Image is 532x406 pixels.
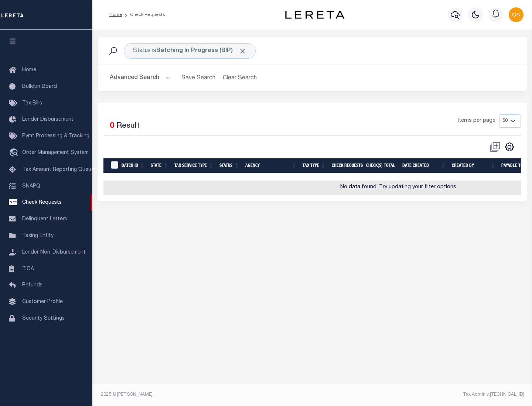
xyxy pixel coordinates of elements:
th: Status: activate to sort column ascending [216,158,242,173]
span: Delinquent Letters [22,217,67,222]
th: Batch Id: activate to sort column ascending [119,158,148,173]
div: Tax Admin v.[TECHNICAL_ID] [318,391,524,398]
span: Security Settings [22,316,65,321]
th: Created By: activate to sort column ascending [449,158,498,173]
th: Tax Type: activate to sort column ascending [300,158,329,173]
li: Check Requests [122,11,165,18]
th: Agency: activate to sort column ascending [242,158,300,173]
span: Order Management System [22,150,89,155]
img: svg+xml;base64,PHN2ZyB4bWxucz0iaHR0cDovL3d3dy53My5vcmcvMjAwMC9zdmciIHBvaW50ZXItZXZlbnRzPSJub25lIi... [509,7,524,22]
span: Tax Bills [22,101,42,106]
span: Home [22,68,36,73]
a: Home [109,13,122,17]
th: Tax Service Type: activate to sort column ascending [171,158,216,173]
button: Clear Search [220,71,260,85]
th: Check Requests [329,158,363,173]
th: Date Created: activate to sort column ascending [399,158,449,173]
button: Save Search [177,71,220,85]
img: logo-dark.svg [285,11,344,19]
i: travel_explore [9,148,21,158]
span: Customer Profile [22,299,63,304]
th: Check(s) Total [363,158,399,173]
span: Click to Remove [239,47,246,55]
div: Status is [124,43,256,59]
span: Bulletin Board [22,84,57,89]
span: Check Requests [22,200,62,205]
span: 0 [110,122,114,130]
span: Taxing Entity [22,233,54,238]
span: Lender Disbursement [22,117,74,122]
b: Batching In Progress (BIP) [156,48,246,54]
div: 2025 © [PERSON_NAME]. [95,391,313,398]
span: Tax Amount Reporting Queue [22,167,94,172]
span: Pymt Processing & Tracking [22,134,89,139]
span: SNAPQ [22,183,40,189]
span: Lender Non-Disbursement [22,250,86,255]
button: Advanced Search [110,71,171,85]
label: Result [116,120,140,132]
span: TIQA [22,266,34,271]
th: State: activate to sort column ascending [148,158,171,173]
span: Refunds [22,283,42,288]
span: Items per page [458,117,495,125]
